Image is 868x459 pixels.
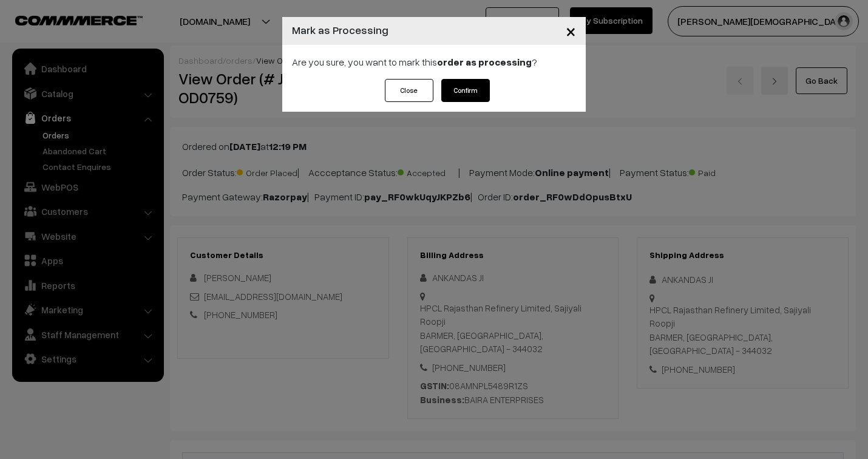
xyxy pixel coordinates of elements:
[385,79,433,102] button: Close
[566,19,576,42] span: ×
[556,12,586,50] button: Close
[282,45,586,79] div: Are you sure, you want to mark this ?
[292,22,388,38] h4: Mark as Processing
[441,79,490,102] button: Confirm
[437,56,532,68] strong: order as processing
